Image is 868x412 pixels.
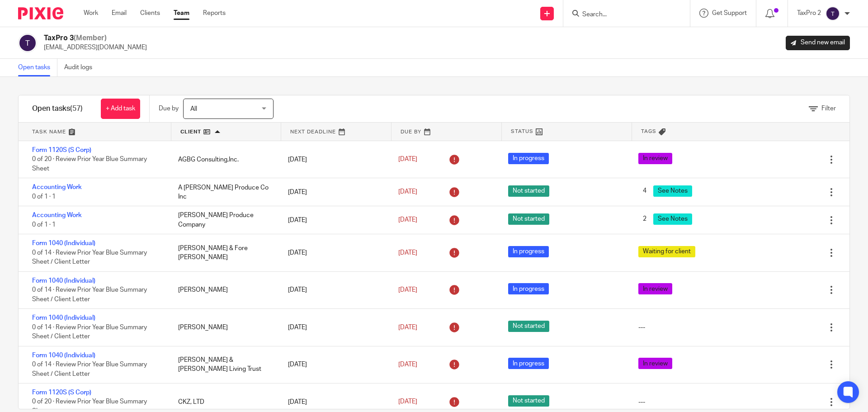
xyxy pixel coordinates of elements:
[398,250,417,256] span: [DATE]
[508,283,549,294] span: In progress
[786,36,850,50] a: Send new email
[32,104,83,114] h1: Open tasks
[32,278,95,284] a: Form 1040 (Individual)
[32,147,91,153] a: Form 1120S (S Corp)
[101,99,140,119] a: + Add task
[32,352,95,359] a: Form 1040 (Individual)
[169,318,279,336] div: [PERSON_NAME]
[638,213,651,225] span: 2
[511,128,533,135] span: Status
[18,59,57,76] a: Open tasks
[44,33,147,43] h2: TaxPro 3
[112,9,127,18] a: Email
[84,9,98,18] a: Work
[190,106,197,112] span: All
[638,246,695,257] span: Waiting for client
[398,189,417,195] span: [DATE]
[279,183,389,201] div: [DATE]
[279,244,389,262] div: [DATE]
[32,156,147,172] span: 0 of 20 · Review Prior Year Blue Summary Sheet
[638,283,672,294] span: In review
[279,318,389,336] div: [DATE]
[32,222,56,228] span: 0 of 1 · 1
[32,389,91,396] a: Form 1120S (S Corp)
[641,128,656,135] span: Tags
[32,240,95,246] a: Form 1040 (Individual)
[638,398,645,407] div: ---
[508,358,549,369] span: In progress
[140,9,160,18] a: Clients
[653,213,692,225] span: See Notes
[32,361,147,377] span: 0 of 14 · Review Prior Year Blue Summary Sheet / Client Letter
[32,194,56,200] span: 0 of 1 · 1
[508,395,549,407] span: Not started
[32,212,82,218] a: Accounting Work
[169,151,279,169] div: AGBG Consulting,Inc.
[581,11,663,19] input: Search
[638,185,651,197] span: 4
[169,179,279,206] div: A [PERSON_NAME] Produce Co Inc
[169,281,279,299] div: [PERSON_NAME]
[32,324,147,340] span: 0 of 14 · Review Prior Year Blue Summary Sheet / Client Letter
[508,246,549,257] span: In progress
[32,315,95,321] a: Form 1040 (Individual)
[279,151,389,169] div: [DATE]
[279,281,389,299] div: [DATE]
[508,213,549,225] span: Not started
[44,43,147,52] p: [EMAIL_ADDRESS][DOMAIN_NAME]
[712,10,747,16] span: Get Support
[398,399,417,405] span: [DATE]
[169,351,279,379] div: [PERSON_NAME] & [PERSON_NAME] Living Trust
[159,104,179,113] p: Due by
[797,9,821,18] p: TaxPro 2
[398,324,417,331] span: [DATE]
[508,321,549,332] span: Not started
[398,287,417,293] span: [DATE]
[74,34,107,42] span: (Member)
[821,105,836,112] span: Filter
[398,156,417,163] span: [DATE]
[18,7,63,19] img: Pixie
[826,6,840,21] img: svg%3E
[279,355,389,374] div: [DATE]
[398,361,417,368] span: [DATE]
[508,153,549,164] span: In progress
[638,153,672,164] span: In review
[638,323,645,332] div: ---
[279,393,389,411] div: [DATE]
[653,185,692,197] span: See Notes
[169,239,279,267] div: [PERSON_NAME] & Fore [PERSON_NAME]
[32,287,147,303] span: 0 of 14 · Review Prior Year Blue Summary Sheet / Client Letter
[64,59,99,76] a: Audit logs
[169,393,279,411] div: CKZ, LTD
[203,9,226,18] a: Reports
[18,33,37,52] img: svg%3E
[32,184,82,190] a: Accounting Work
[638,358,672,369] span: In review
[508,185,549,197] span: Not started
[279,211,389,229] div: [DATE]
[174,9,189,18] a: Team
[32,250,147,265] span: 0 of 14 · Review Prior Year Blue Summary Sheet / Client Letter
[169,206,279,234] div: [PERSON_NAME] Produce Company
[398,217,417,223] span: [DATE]
[70,105,83,112] span: (57)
